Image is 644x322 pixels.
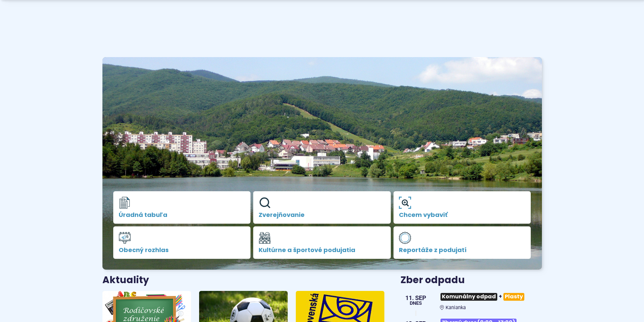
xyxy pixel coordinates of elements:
h3: + [440,290,542,303]
a: Chcem vybaviť [393,191,531,224]
a: Reportáže z podujatí [393,226,531,259]
span: Kanianka [446,305,466,311]
span: Kultúrne a športové podujatia [259,247,385,253]
a: Obecný rozhlas [113,226,251,259]
span: Chcem vybaviť [399,212,526,218]
a: Zverejňovanie [253,191,391,224]
h3: Aktuality [102,275,149,286]
a: Komunálny odpad+Plasty Kanianka 11. sep Dnes [401,290,542,311]
span: Komunálny odpad [440,293,497,301]
a: Kultúrne a športové podujatia [253,226,391,259]
span: Plasty [503,293,524,301]
span: 11. sep [405,295,426,301]
span: Zverejňovanie [259,212,385,218]
span: Dnes [405,301,426,306]
h3: Zber odpadu [401,275,542,286]
span: Úradná tabuľa [119,212,245,218]
span: Obecný rozhlas [119,247,245,253]
span: Reportáže z podujatí [399,247,526,253]
a: Úradná tabuľa [113,191,251,224]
